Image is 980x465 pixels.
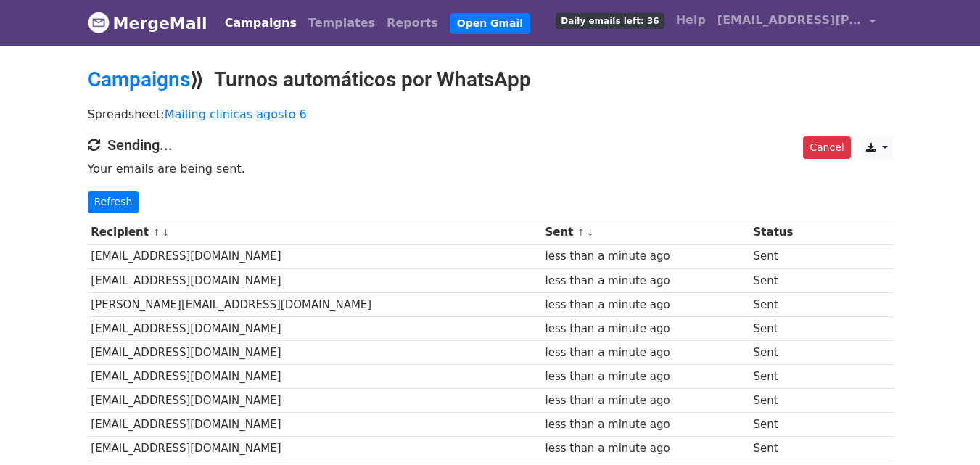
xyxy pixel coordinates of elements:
a: Campaigns [219,9,302,38]
div: less than a minute ago [545,273,746,289]
td: [EMAIL_ADDRESS][DOMAIN_NAME] [88,413,542,437]
p: Your emails are being sent. [88,161,893,176]
div: less than a minute ago [545,297,746,313]
div: less than a minute ago [545,345,746,361]
td: Sent [750,292,824,316]
td: [EMAIL_ADDRESS][DOMAIN_NAME] [88,437,542,461]
td: [PERSON_NAME][EMAIL_ADDRESS][DOMAIN_NAME] [88,292,542,316]
div: less than a minute ago [545,369,746,385]
td: Sent [750,341,824,365]
img: MergeMail logo [88,12,110,33]
h4: Sending... [88,136,893,154]
td: Sent [750,268,824,292]
th: Recipient [88,221,542,244]
td: [EMAIL_ADDRESS][DOMAIN_NAME] [88,365,542,389]
div: less than a minute ago [545,440,746,457]
a: Cancel [803,136,850,159]
td: Sent [750,244,824,268]
a: Mailing clinicas agosto 6 [165,107,307,121]
div: less than a minute ago [545,416,746,433]
td: Sent [750,316,824,340]
a: Refresh [88,191,139,213]
a: ↓ [586,227,594,238]
div: less than a minute ago [545,321,746,337]
div: less than a minute ago [545,392,746,409]
td: [EMAIL_ADDRESS][DOMAIN_NAME] [88,268,542,292]
td: [EMAIL_ADDRESS][DOMAIN_NAME] [88,341,542,365]
span: Daily emails left: 36 [556,13,664,29]
a: Reports [381,9,444,38]
a: MergeMail [88,8,207,38]
a: Daily emails left: 36 [550,6,670,35]
td: Sent [750,365,824,389]
a: Help [670,6,712,35]
div: less than a minute ago [545,248,746,265]
a: ↑ [152,227,160,238]
td: [EMAIL_ADDRESS][DOMAIN_NAME] [88,316,542,340]
p: Spreadsheet: [88,107,893,122]
td: [EMAIL_ADDRESS][DOMAIN_NAME] [88,244,542,268]
td: Sent [750,413,824,437]
th: Sent [542,221,750,244]
a: ↓ [162,227,170,238]
a: [EMAIL_ADDRESS][PERSON_NAME][DOMAIN_NAME] [712,6,881,40]
td: [EMAIL_ADDRESS][DOMAIN_NAME] [88,389,542,413]
h2: ⟫ Turnos automáticos por WhatsApp [88,67,893,92]
a: Templates [302,9,381,38]
span: [EMAIL_ADDRESS][PERSON_NAME][DOMAIN_NAME] [717,12,862,29]
a: ↑ [577,227,585,238]
td: Sent [750,389,824,413]
a: Open Gmail [450,13,530,34]
th: Status [750,221,824,244]
a: Campaigns [88,67,190,91]
td: Sent [750,437,824,461]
